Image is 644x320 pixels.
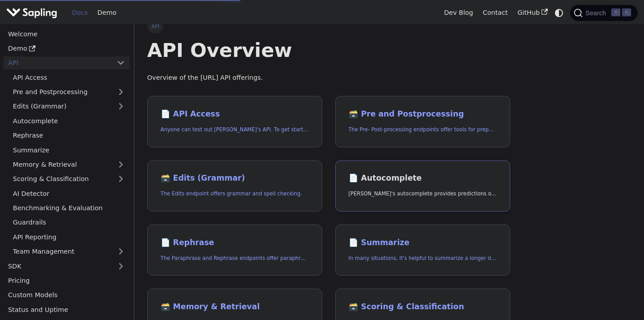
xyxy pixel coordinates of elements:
a: Team Management [8,245,130,258]
a: Guardrails [8,216,130,229]
nav: Breadcrumbs [147,20,510,33]
a: API Access [8,71,130,84]
h1: API Overview [147,38,510,62]
a: GitHub [512,6,552,20]
a: Dev Blog [439,6,478,20]
a: Benchmarking & Evaluation [8,202,130,215]
a: Pricing [3,274,130,287]
p: Overview of the [URL] API offerings. [147,73,510,83]
a: 📄️ RephraseThe Paraphrase and Rephrase endpoints offer paraphrasing for particular styles. [147,225,322,276]
span: API [147,20,164,33]
h2: Memory & Retrieval [161,302,309,312]
p: Anyone can test out Sapling's API. To get started with the API, simply: [161,125,309,134]
a: Welcome [3,27,130,40]
a: Status and Uptime [3,303,130,316]
a: Edits (Grammar) [8,100,130,113]
button: Expand sidebar category 'SDK' [112,259,130,272]
h2: Summarize [349,238,497,248]
p: Sapling's autocomplete provides predictions of the next few characters or words [349,190,497,198]
a: Custom Models [3,289,130,302]
a: Memory & Retrieval [8,158,130,171]
a: Autocomplete [8,114,130,127]
button: Search (Command+K) [570,5,637,21]
a: API [3,56,112,69]
h2: Scoring & Classification [349,302,497,312]
a: 📄️ Autocomplete[PERSON_NAME]'s autocomplete provides predictions of the next few characters or words [335,160,510,212]
h2: Autocomplete [349,173,497,183]
a: API Reporting [8,230,130,243]
a: Contact [478,6,513,20]
p: The Edits endpoint offers grammar and spell checking. [161,190,309,198]
a: Demo [3,42,130,55]
a: Docs [67,6,93,20]
h2: API Access [161,109,309,119]
a: Rephrase [8,129,130,142]
p: In many situations, it's helpful to summarize a longer document into a shorter, more easily diges... [349,254,497,263]
button: Collapse sidebar category 'API' [112,56,130,69]
a: Sapling.ai [6,6,60,19]
a: 🗃️ Edits (Grammar)The Edits endpoint offers grammar and spell checking. [147,160,322,212]
a: Scoring & Classification [8,173,130,186]
h2: Rephrase [161,238,309,248]
kbd: K [622,9,631,17]
a: 📄️ SummarizeIn many situations, it's helpful to summarize a longer document into a shorter, more ... [335,225,510,276]
h2: Edits (Grammar) [161,173,309,183]
a: Summarize [8,143,130,156]
a: 🗃️ Pre and PostprocessingThe Pre- Post-processing endpoints offer tools for preparing your text d... [335,96,510,147]
p: The Paraphrase and Rephrase endpoints offer paraphrasing for particular styles. [161,254,309,263]
a: 📄️ API AccessAnyone can test out [PERSON_NAME]'s API. To get started with the API, simply: [147,96,322,147]
a: Pre and Postprocessing [8,86,130,99]
span: Search [583,9,611,17]
a: Demo [93,6,121,20]
kbd: ⌘ [611,9,620,17]
p: The Pre- Post-processing endpoints offer tools for preparing your text data for ingestation as we... [349,125,497,134]
a: AI Detector [8,187,130,200]
img: Sapling.ai [6,6,57,19]
button: Switch between dark and light mode (currently system mode) [553,6,566,19]
h2: Pre and Postprocessing [349,109,497,119]
a: SDK [3,259,112,272]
